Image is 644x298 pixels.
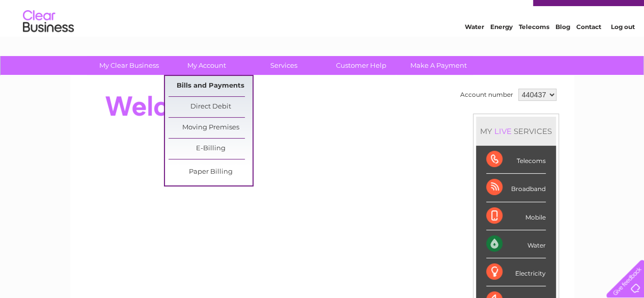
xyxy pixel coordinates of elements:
a: Make A Payment [397,56,481,75]
td: Account number [458,86,516,103]
a: My Clear Business [87,56,171,75]
a: My Account [164,56,248,75]
a: Telecoms [519,43,549,51]
div: Water [486,230,546,258]
a: 0333 014 3131 [452,5,522,18]
a: Blog [555,43,570,51]
a: Paper Billing [169,162,253,182]
a: Services [242,56,326,75]
img: logo.png [22,26,74,58]
a: Moving Premises [169,118,253,138]
a: Energy [490,43,513,51]
a: Contact [576,43,601,51]
div: Telecoms [486,146,546,174]
a: Direct Debit [169,97,253,117]
a: Bills and Payments [169,76,253,96]
div: Clear Business is a trading name of Verastar Limited (registered in [GEOGRAPHIC_DATA] No. 3667643... [82,6,563,49]
div: Mobile [486,202,546,230]
a: E-Billing [169,139,253,159]
a: Customer Help [319,56,403,75]
div: MY SERVICES [476,117,556,146]
div: LIVE [492,126,514,136]
div: Electricity [486,258,546,286]
a: Log out [610,43,634,51]
a: Water [465,43,484,51]
div: Broadband [486,174,546,202]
